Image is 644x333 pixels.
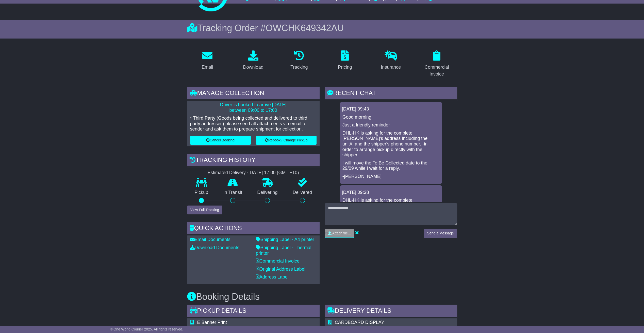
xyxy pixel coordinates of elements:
[342,122,439,128] p: Just a friendly reminder
[256,274,289,280] a: Address Label
[342,174,439,179] p: -[PERSON_NAME]
[190,136,251,145] button: Cancel Booking
[256,245,311,256] a: Shipping Label - Thermal printer
[187,222,320,236] div: Quick Actions
[342,190,440,195] div: [DATE] 09:38
[342,131,439,158] p: DHL-HK is asking for the complete [PERSON_NAME]'s address including the unit#, and the shipper's ...
[285,190,320,195] p: Delivered
[256,267,305,272] a: Original Address Label
[338,64,352,71] div: Pricing
[256,258,300,264] a: Commercial Invoice
[416,49,457,79] a: Commercial Invoice
[420,64,454,78] div: Commercial Invoice
[290,64,308,71] div: Tracking
[190,116,317,132] p: * Third Party (Goods being collected and delivered to third party addresses) please send all atta...
[187,87,320,101] div: Manage collection
[266,23,344,33] span: OWCHK649342AU
[216,190,250,195] p: In Transit
[190,237,230,242] a: Email Documents
[424,229,457,238] button: Send a Message
[342,106,440,112] div: [DATE] 09:43
[249,170,299,176] div: [DATE] 17:00 (GMT +10)
[187,292,457,302] h3: Booking Details
[110,327,183,331] span: © One World Courier 2025. All rights reserved.
[287,49,311,72] a: Tracking
[256,237,314,242] a: Shipping Label - A4 printer
[335,320,384,325] span: CARDBOARD DISPLAY
[342,198,439,225] p: DHL-HK is asking for the complete [PERSON_NAME]'s address including the unit#, and the shipper's ...
[381,64,401,71] div: Insurance
[325,305,457,318] div: Delivery Details
[190,245,239,250] a: Download Documents
[187,170,320,176] div: Estimated Delivery -
[342,160,439,171] p: I will move the To Be Collected date to the 29/09 while I wait for a reply.
[377,49,404,72] a: Insurance
[198,49,216,72] a: Email
[202,64,213,71] div: Email
[187,23,457,33] div: Tracking Order #
[342,115,439,120] p: Good morning
[187,305,320,318] div: Pickup Details
[187,190,216,195] p: Pickup
[250,190,285,195] p: Delivering
[197,320,227,325] span: E Banner Print
[187,154,320,168] div: Tracking history
[335,49,355,72] a: Pricing
[256,136,317,145] button: Rebook / Change Pickup
[243,64,263,71] div: Download
[240,49,267,72] a: Download
[190,102,317,113] p: Driver is booked to arrive [DATE] between 09:00 to 17:00
[187,206,222,214] button: View Full Tracking
[325,87,457,101] div: RECENT CHAT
